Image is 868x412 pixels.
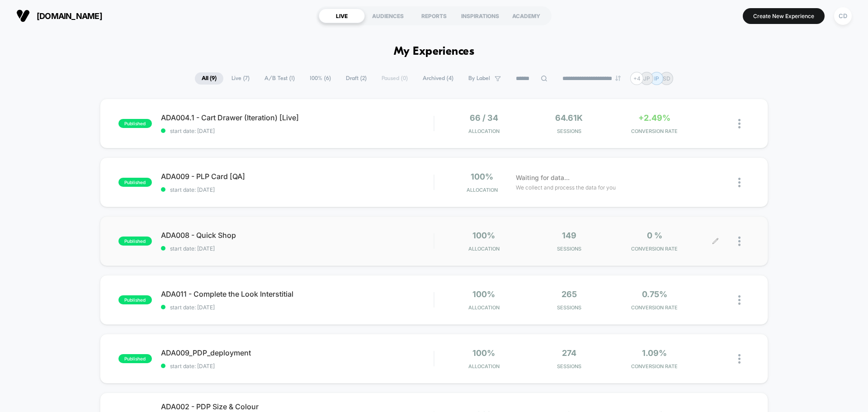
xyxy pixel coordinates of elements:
[529,246,610,252] span: Sessions
[195,72,223,85] span: All ( 9 )
[471,172,493,181] span: 100%
[615,76,621,81] img: end
[161,304,434,311] span: start date: [DATE]
[118,295,152,304] span: published
[562,231,576,240] span: 149
[161,289,434,298] span: ADA011 - Complete the Look Interstitial
[411,9,457,23] div: REPORTS
[472,289,495,299] span: 100%
[472,348,495,358] span: 100%
[614,128,695,134] span: CONVERSION RATE
[161,245,434,252] span: start date: [DATE]
[516,183,616,192] span: We collect and process the data for you
[468,128,500,134] span: Allocation
[831,7,854,25] button: CD
[503,9,549,23] div: ACADEMY
[614,304,695,311] span: CONVERSION RATE
[118,119,152,128] span: published
[457,9,503,23] div: INSPIRATIONS
[642,348,667,358] span: 1.09%
[468,304,500,311] span: Allocation
[472,231,495,240] span: 100%
[738,178,741,187] img: close
[467,187,498,193] span: Allocation
[630,72,643,85] div: + 4
[468,246,500,252] span: Allocation
[365,9,411,23] div: AUDIENCES
[738,237,741,246] img: close
[161,113,434,122] span: ADA004.1 - Cart Drawer (Iteration) [Live]
[416,72,460,85] span: Archived ( 4 )
[161,348,434,357] span: ADA009_PDP_deployment
[468,363,500,369] span: Allocation
[562,348,576,358] span: 274
[743,8,825,24] button: Create New Experience
[738,354,741,364] img: close
[394,45,475,58] h1: My Experiences
[161,172,434,181] span: ADA009 - PLP Card [QA]
[258,72,302,85] span: A/B Test ( 1 )
[529,363,610,369] span: Sessions
[834,7,852,25] div: CD
[738,295,741,305] img: close
[529,128,610,134] span: Sessions
[614,246,695,252] span: CONVERSION RATE
[118,237,152,246] span: published
[225,72,256,85] span: Live ( 7 )
[468,75,490,82] span: By Label
[470,113,498,123] span: 66 / 34
[647,231,662,240] span: 0 %
[529,304,610,311] span: Sessions
[161,363,434,369] span: start date: [DATE]
[654,75,659,82] p: IP
[339,72,373,85] span: Draft ( 2 )
[738,119,741,128] img: close
[16,9,30,23] img: Visually logo
[638,113,670,123] span: +2.49%
[37,11,102,21] span: [DOMAIN_NAME]
[614,363,695,369] span: CONVERSION RATE
[663,75,670,82] p: SD
[319,9,365,23] div: LIVE
[516,173,570,183] span: Waiting for data...
[161,128,434,134] span: start date: [DATE]
[561,289,577,299] span: 265
[14,9,105,23] button: [DOMAIN_NAME]
[642,289,667,299] span: 0.75%
[161,186,434,193] span: start date: [DATE]
[643,75,650,82] p: JP
[118,178,152,187] span: published
[303,72,338,85] span: 100% ( 6 )
[161,231,434,240] span: ADA008 - Quick Shop
[161,402,434,411] span: ADA002 - PDP Size & Colour
[555,113,583,123] span: 64.61k
[118,354,152,363] span: published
